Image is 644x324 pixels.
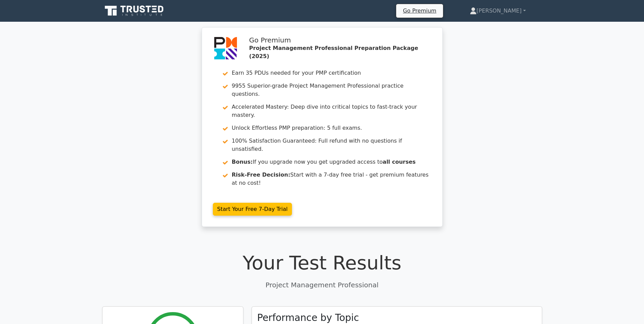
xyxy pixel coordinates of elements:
a: Start Your Free 7-Day Trial [213,203,292,216]
h3: Performance by Topic [257,312,359,324]
a: [PERSON_NAME] [454,4,542,18]
h1: Your Test Results [102,251,542,274]
a: Go Premium [399,6,440,15]
p: Project Management Professional [102,280,542,290]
